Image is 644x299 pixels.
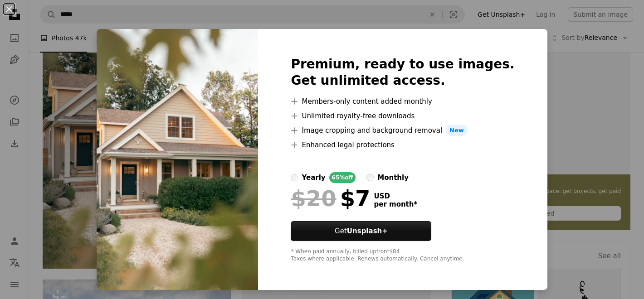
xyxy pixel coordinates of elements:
div: * When paid annually, billed upfront $84 Taxes where applicable. Renews automatically. Cancel any... [291,248,514,263]
div: $7 [291,187,370,210]
span: $20 [291,187,336,210]
span: per month * [374,200,417,208]
input: monthly [366,174,374,181]
li: Image cropping and background removal [291,125,514,136]
div: 65% off [329,172,356,183]
li: Unlimited royalty-free downloads [291,111,514,121]
span: New [446,125,468,136]
img: premium_photo-1689609950112-d66095626efb [97,29,258,290]
li: Members-only content added monthly [291,96,514,107]
h2: Premium, ready to use images. Get unlimited access. [291,56,514,89]
button: GetUnsplash+ [291,221,431,241]
strong: Unsplash+ [347,227,388,235]
div: monthly [377,172,409,183]
li: Enhanced legal protections [291,140,514,150]
input: yearly65%off [291,174,298,181]
span: USD [374,192,417,200]
div: yearly [302,172,325,183]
